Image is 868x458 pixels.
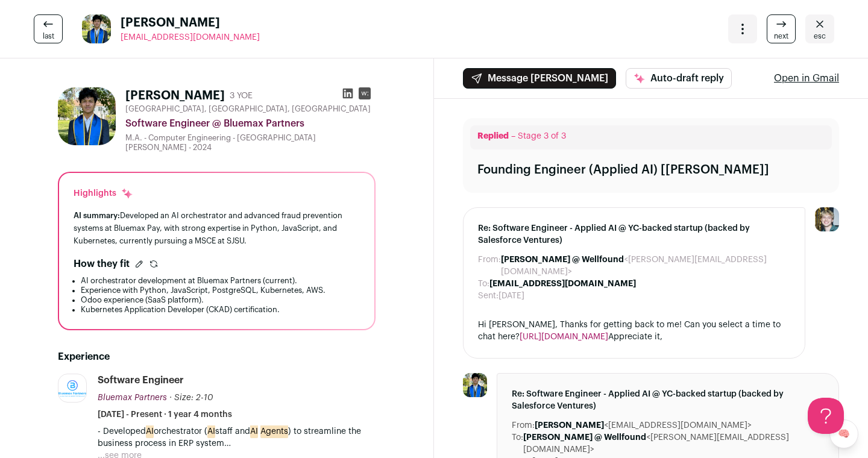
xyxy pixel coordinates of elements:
span: AI summary: [74,212,120,219]
b: [PERSON_NAME] [535,421,604,430]
div: M.A. - Computer Engineering - [GEOGRAPHIC_DATA][PERSON_NAME] - 2024 [125,133,376,152]
h2: How they fit [74,257,130,271]
div: Software Engineer [98,374,184,387]
dd: <[PERSON_NAME][EMAIL_ADDRESS][DOMAIN_NAME]> [523,431,824,456]
a: [URL][DOMAIN_NAME] [520,333,608,341]
a: 🧠 [829,419,858,448]
span: Stage 3 of 3 [518,132,566,140]
mark: Agents [260,425,288,438]
li: Kubernetes Application Developer (CKAD) certification. [81,305,360,315]
span: Re: Software Engineer - Applied AI @ YC-backed startup (backed by Salesforce Ventures) [512,388,824,412]
dt: From: [512,419,535,431]
li: AI orchestrator development at Bluemax Partners (current). [81,276,360,286]
span: [DATE] - Present · 1 year 4 months [98,409,232,421]
span: Bluemax Partners [98,394,167,402]
img: 771c9f9374fd86e9f264b4b1c4f51b44404fa8d628598253fbc5d4f220194dfc.jpg [82,14,111,43]
div: Founding Engineer (Applied AI) [[PERSON_NAME]] [477,162,769,178]
div: Hi [PERSON_NAME], Thanks for getting back to me! Can you select a time to chat here? Appreciate it, [478,319,790,343]
span: · Size: 2-10 [169,394,213,402]
a: Close [805,14,834,43]
span: [EMAIL_ADDRESS][DOMAIN_NAME] [121,33,260,42]
button: Message [PERSON_NAME] [463,68,616,89]
span: – [511,132,515,140]
iframe: Help Scout Beacon - Open [808,398,844,434]
div: Software Engineer @ Bluemax Partners [125,116,376,131]
dt: From: [478,254,501,278]
mark: AI [146,425,154,438]
span: esc [814,31,826,41]
button: Open dropdown [728,14,757,43]
p: - Developed orchestrator ( staff and ) to streamline the business process in ERP system [98,425,376,450]
mark: AI [207,425,215,438]
img: 771c9f9374fd86e9f264b4b1c4f51b44404fa8d628598253fbc5d4f220194dfc.jpg [463,373,487,397]
span: [PERSON_NAME] [121,14,260,31]
b: [PERSON_NAME] @ Wellfound [523,433,646,442]
dd: <[PERSON_NAME][EMAIL_ADDRESS][DOMAIN_NAME]> [501,254,790,278]
img: 771c9f9374fd86e9f264b4b1c4f51b44404fa8d628598253fbc5d4f220194dfc.jpg [58,87,116,145]
div: 3 YOE [230,90,253,102]
li: Experience with Python, JavaScript, PostgreSQL, Kubernetes, AWS. [81,286,360,295]
div: Developed an AI orchestrator and advanced fraud prevention systems at Bluemax Pay, with strong ex... [74,209,360,247]
dt: To: [512,431,523,456]
b: [PERSON_NAME] @ Wellfound [501,256,624,264]
li: Odoo experience (SaaS platform). [81,295,360,305]
span: last [43,31,54,41]
a: [EMAIL_ADDRESS][DOMAIN_NAME] [121,31,260,43]
a: next [767,14,796,43]
dt: To: [478,278,489,290]
b: [EMAIL_ADDRESS][DOMAIN_NAME] [489,280,636,288]
button: Auto-draft reply [626,68,732,89]
span: [GEOGRAPHIC_DATA], [GEOGRAPHIC_DATA], [GEOGRAPHIC_DATA] [125,104,371,114]
dt: Sent: [478,290,498,302]
dd: <[EMAIL_ADDRESS][DOMAIN_NAME]> [535,419,752,431]
img: dbfa4edfa1146ace79cbb04264605bf0815fd0fb5a800d90716d9e109ec7eb18.png [58,380,86,397]
a: last [34,14,63,43]
span: Replied [477,132,509,140]
dd: [DATE] [498,290,524,302]
span: next [774,31,788,41]
h2: Experience [58,350,376,364]
a: Open in Gmail [774,71,839,86]
mark: AI [250,425,258,438]
div: Highlights [74,187,133,199]
span: Re: Software Engineer - Applied AI @ YC-backed startup (backed by Salesforce Ventures) [478,222,790,246]
img: 6494470-medium_jpg [815,207,839,231]
h1: [PERSON_NAME] [125,87,225,104]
